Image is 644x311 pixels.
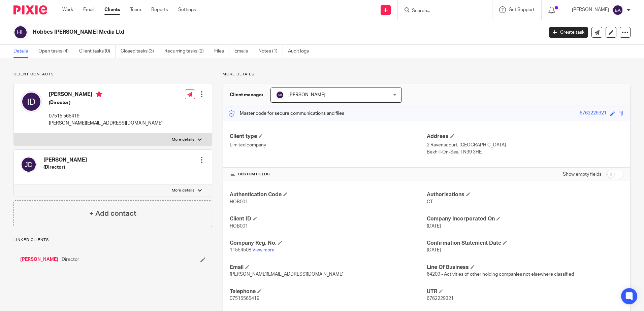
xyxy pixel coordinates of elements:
a: Emails [234,45,253,58]
p: 2 Ravenscourt, [GEOGRAPHIC_DATA] [427,142,623,148]
h4: + Add contact [89,208,136,219]
span: Get Support [509,7,535,12]
img: Pixie [13,5,47,14]
a: Team [130,6,141,13]
p: More details [172,188,194,193]
span: [DATE] [427,224,441,229]
input: Search [411,8,472,14]
p: Bexhill-On-Sea, TN39 3HE [427,149,623,155]
h4: Line Of Business [427,264,623,271]
a: Reports [151,6,168,13]
h2: Hobbes [PERSON_NAME] Media Ltd [33,29,438,36]
span: [DATE] [427,248,441,252]
h5: (Director) [43,164,87,171]
div: 6762229321 [580,110,607,117]
h4: Client ID [230,215,426,222]
h4: Address [427,133,623,140]
img: svg%3E [276,91,284,99]
h4: [PERSON_NAME] [43,157,87,164]
i: Primary [96,91,102,98]
h4: Authentication Code [230,191,426,198]
p: Linked clients [13,237,212,243]
p: Client contacts [13,72,212,77]
p: More details [223,72,631,77]
a: Audit logs [288,45,314,58]
a: Client tasks (0) [79,45,116,58]
h4: Company Reg. No. [230,240,426,247]
span: HOB001 [230,200,248,204]
span: 64209 - Activities of other holding companies not elsewhere classified [427,272,574,277]
p: More details [172,137,194,142]
a: Create task [549,27,588,38]
h4: Telephone [230,288,426,295]
a: Clients [104,6,120,13]
p: Master code for secure communications and files [228,110,344,117]
p: Limited company [230,142,426,148]
a: [PERSON_NAME] [20,256,58,263]
a: View more [252,248,275,252]
a: Open tasks (4) [38,45,74,58]
p: [PERSON_NAME][EMAIL_ADDRESS][DOMAIN_NAME] [49,120,163,127]
a: Closed tasks (3) [121,45,159,58]
p: 07515 565419 [49,113,163,119]
img: svg%3E [21,91,42,112]
span: CT [427,200,433,204]
h4: UTR [427,288,623,295]
h4: Email [230,264,426,271]
label: Show empty fields [563,171,602,178]
a: Files [214,45,229,58]
a: Recurring tasks (2) [164,45,209,58]
h3: Client manager [230,92,264,98]
h4: Client type [230,133,426,140]
img: svg%3E [13,25,28,39]
span: [PERSON_NAME] [288,93,325,97]
h4: Company Incorporated On [427,215,623,222]
img: svg%3E [21,157,37,173]
a: Email [83,6,94,13]
img: svg%3E [612,5,623,15]
h4: Authorisations [427,191,623,198]
span: [PERSON_NAME][EMAIL_ADDRESS][DOMAIN_NAME] [230,272,344,277]
h4: Confirmation Statement Date [427,240,623,247]
p: [PERSON_NAME] [572,6,609,13]
h5: (Director) [49,99,163,106]
a: Settings [178,6,196,13]
span: 6762229321 [427,296,454,301]
a: Notes (1) [258,45,283,58]
h4: [PERSON_NAME] [49,91,163,99]
a: Work [62,6,73,13]
span: 11554508 [230,248,251,252]
h4: CUSTOM FIELDS [230,172,426,177]
a: Details [13,45,33,58]
span: Director [62,256,79,263]
span: 07515565419 [230,296,259,301]
span: HOB001 [230,224,248,229]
